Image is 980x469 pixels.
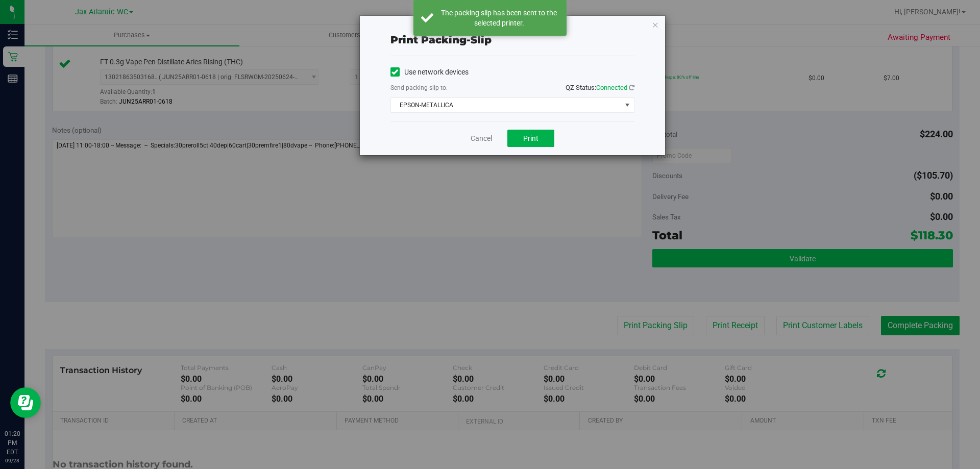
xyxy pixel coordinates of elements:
button: Print [507,130,554,147]
label: Use network devices [390,67,469,78]
a: Cancel [471,133,492,144]
iframe: Resource center [10,387,41,418]
span: select [621,98,633,112]
span: QZ Status: [566,84,634,91]
span: Print packing-slip [390,34,492,46]
label: Send packing-slip to: [390,83,448,92]
span: Print [523,134,538,142]
div: The packing slip has been sent to the selected printer. [439,8,559,28]
span: Connected [596,84,627,91]
span: EPSON-METALLICA [391,98,621,112]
